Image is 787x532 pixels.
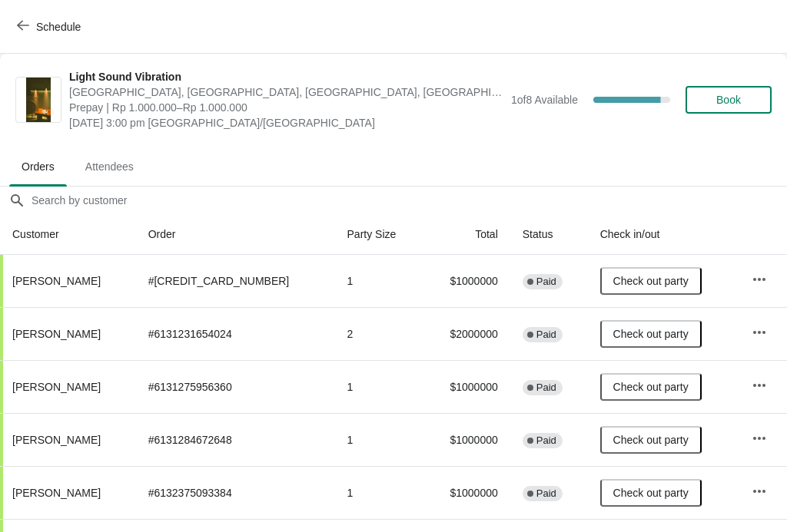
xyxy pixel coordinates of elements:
button: Check out party [600,320,702,348]
img: Light Sound Vibration [26,78,51,122]
span: [DATE] 3:00 pm [GEOGRAPHIC_DATA]/[GEOGRAPHIC_DATA] [69,115,503,131]
td: $2000000 [423,307,510,360]
span: Check out party [613,487,689,499]
button: Schedule [8,13,93,41]
td: # 6131231654024 [136,307,335,360]
td: $1000000 [423,360,510,413]
td: # 6131284672648 [136,413,335,466]
span: Paid [536,276,556,288]
span: Check out party [613,434,689,446]
button: Book [686,86,772,114]
th: Status [510,214,588,255]
td: 1 [335,255,423,307]
span: Check out party [613,381,689,393]
span: [GEOGRAPHIC_DATA], [GEOGRAPHIC_DATA], [GEOGRAPHIC_DATA], [GEOGRAPHIC_DATA], [GEOGRAPHIC_DATA] [69,84,503,100]
td: 1 [335,360,423,413]
td: 2 [335,307,423,360]
td: $1000000 [423,413,510,466]
td: # 6131275956360 [136,360,335,413]
span: [PERSON_NAME] [12,275,101,287]
button: Check out party [600,479,702,507]
span: Paid [536,487,556,500]
td: $1000000 [423,255,510,307]
span: Check out party [613,328,689,340]
td: 1 [335,413,423,466]
th: Total [423,214,510,255]
span: Book [716,94,741,106]
span: Light Sound Vibration [69,69,503,84]
button: Check out party [600,373,702,401]
th: Party Size [335,214,423,255]
td: # 6132375093384 [136,466,335,519]
button: Check out party [600,426,702,454]
input: Search by customer [31,187,787,214]
span: Paid [536,329,556,341]
button: Check out party [600,267,702,295]
span: Schedule [36,21,81,33]
span: [PERSON_NAME] [12,434,101,446]
td: # [CREDIT_CARD_NUMBER] [136,255,335,307]
th: Order [136,214,335,255]
span: Check out party [613,275,689,287]
span: Paid [536,382,556,394]
span: Orders [9,153,67,180]
td: $1000000 [423,466,510,519]
span: Prepay | Rp 1.000.000–Rp 1.000.000 [69,100,503,115]
span: 1 of 8 Available [511,94,578,106]
span: [PERSON_NAME] [12,487,101,499]
span: Attendees [73,153,146,180]
td: 1 [335,466,423,519]
span: Paid [536,435,556,447]
span: [PERSON_NAME] [12,328,101,340]
span: [PERSON_NAME] [12,381,101,393]
th: Check in/out [588,214,739,255]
